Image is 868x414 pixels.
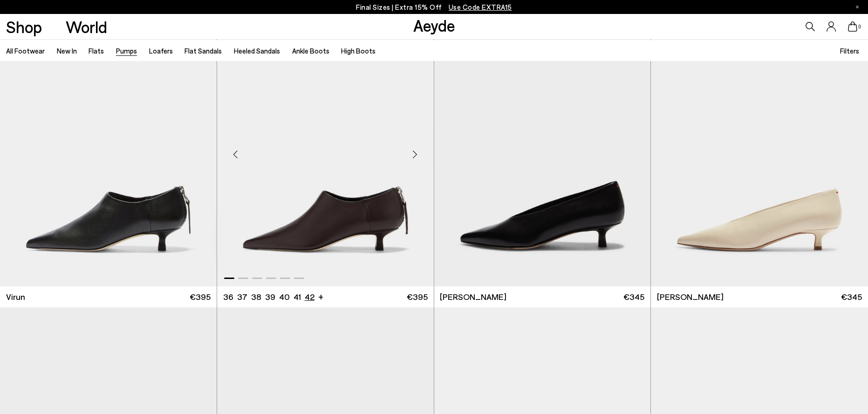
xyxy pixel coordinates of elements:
[407,291,428,303] span: €395
[89,47,104,55] a: Flats
[6,47,45,55] a: All Footwear
[265,291,275,303] li: 39
[217,14,434,286] img: Virun Pointed Sock Boots
[222,140,250,168] div: Previous slide
[149,47,173,55] a: Loafers
[6,291,25,303] span: Virun
[279,291,290,303] li: 40
[185,47,222,55] a: Flat Sandals
[57,47,77,55] a: New In
[341,47,376,55] a: High Boots
[305,291,314,303] li: 42
[848,21,857,32] a: 0
[401,140,429,168] div: Next slide
[651,14,868,286] img: Clara Pointed-Toe Pumps
[318,290,323,303] li: +
[434,14,651,286] a: Next slide Previous slide
[217,14,434,286] div: 1 / 6
[217,286,434,307] a: 36 37 38 39 40 41 42 + €395
[223,291,233,303] li: 36
[223,291,312,303] ul: variant
[292,47,329,55] a: Ankle Boots
[6,19,42,35] a: Shop
[251,291,261,303] li: 38
[413,15,455,35] a: Aeyde
[434,14,651,286] div: 1 / 6
[234,47,280,55] a: Heeled Sandals
[66,19,107,35] a: World
[449,3,512,11] span: Navigate to /collections/ss25-final-sizes
[434,14,651,286] img: Clara Pointed-Toe Pumps
[294,291,301,303] li: 41
[623,291,644,303] span: €345
[190,291,211,303] span: €395
[651,286,868,307] a: [PERSON_NAME] €345
[217,14,434,286] a: Next slide Previous slide
[657,291,724,303] span: [PERSON_NAME]
[841,291,862,303] span: €345
[434,286,651,307] a: [PERSON_NAME] €345
[840,47,859,55] span: Filters
[237,291,247,303] li: 37
[356,1,512,13] p: Final Sizes | Extra 15% Off
[116,47,137,55] a: Pumps
[440,291,506,303] span: [PERSON_NAME]
[857,24,862,29] span: 0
